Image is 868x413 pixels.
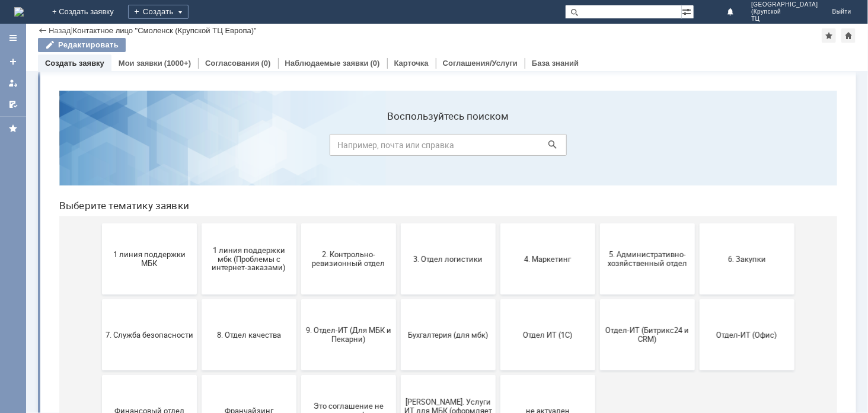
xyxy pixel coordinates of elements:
button: 9. Отдел-ИТ (Для МБК и Пекарни) [251,218,346,289]
div: | [71,25,72,34]
a: Соглашения/Услуги [443,59,518,68]
button: не актуален [451,294,545,365]
span: Отдел ИТ (1С) [454,249,542,258]
div: Сделать домашней страницей [841,28,856,43]
span: 4. Маркетинг [454,173,542,182]
button: [PERSON_NAME]. Услуги ИТ для МБК (оформляет L1) [351,294,446,365]
header: Выберите тематику заявки [9,119,787,130]
div: Добавить в избранное [822,28,836,43]
span: 2. Контрольно-ревизионный отдел [255,169,343,187]
span: 1 линия поддержки мбк (Проблемы с интернет-заказами) [155,164,243,191]
span: 1 линия поддержки МБК [56,169,143,187]
button: Отдел-ИТ (Битрикс24 и CRM) [550,218,645,289]
a: Мои заявки [119,59,162,68]
span: Отдел-ИТ (Битрикс24 и CRM) [554,245,642,262]
a: Мои заявки [4,73,23,92]
a: Назад [49,26,71,35]
button: Отдел ИТ (1С) [451,218,545,289]
span: не актуален [454,325,542,334]
div: (0) [371,59,380,68]
a: База знаний [532,59,579,68]
button: Отдел-ИТ (Офис) [650,218,745,289]
a: Мои согласования [4,95,23,114]
button: 5. Административно-хозяйственный отдел [550,142,645,213]
a: Наблюдаемые заявки [285,59,369,68]
button: 8. Отдел качества [152,218,247,289]
div: Контактное лицо "Смоленск (Крупской ТЦ Европа)" [73,26,257,35]
span: 8. Отдел качества [155,249,243,258]
span: Расширенный поиск [682,5,694,17]
a: Перейти на домашнюю страницу [14,7,24,17]
button: Франчайзинг [152,294,247,365]
button: 7. Служба безопасности [52,218,147,289]
span: [GEOGRAPHIC_DATA] [751,1,818,8]
a: Создать заявку [4,52,23,71]
a: Создать заявку [45,59,104,68]
button: Это соглашение не активно! [251,294,346,365]
a: Карточка [394,59,429,68]
span: Это соглашение не активно! [255,321,343,338]
span: Финансовый отдел [56,325,143,334]
div: Создать [128,5,189,19]
span: Бухгалтерия (для мбк) [355,249,442,258]
img: logo [14,7,24,17]
button: 2. Контрольно-ревизионный отдел [251,142,346,213]
span: 9. Отдел-ИТ (Для МБК и Пекарни) [255,245,343,262]
input: Например, почта или справка [280,53,517,75]
span: [PERSON_NAME]. Услуги ИТ для МБК (оформляет L1) [355,316,442,342]
button: Финансовый отдел [52,294,147,365]
span: Франчайзинг [155,325,243,334]
button: 3. Отдел логистики [351,142,446,213]
span: 3. Отдел логистики [355,173,442,182]
button: 4. Маркетинг [451,142,545,213]
a: Согласования [205,59,260,68]
button: 1 линия поддержки мбк (Проблемы с интернет-заказами) [152,142,247,213]
span: 6. Закупки [653,173,741,182]
label: Воспользуйтесь поиском [280,29,517,41]
button: 1 линия поддержки МБК [52,142,147,213]
button: Бухгалтерия (для мбк) [351,218,446,289]
span: 7. Служба безопасности [56,249,143,258]
span: ТЦ [751,15,818,23]
button: 6. Закупки [650,142,745,213]
div: (1000+) [164,59,191,68]
span: Отдел-ИТ (Офис) [653,249,741,258]
div: (0) [261,59,271,68]
span: 5. Административно-хозяйственный отдел [554,169,642,187]
span: (Крупской [751,8,818,15]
